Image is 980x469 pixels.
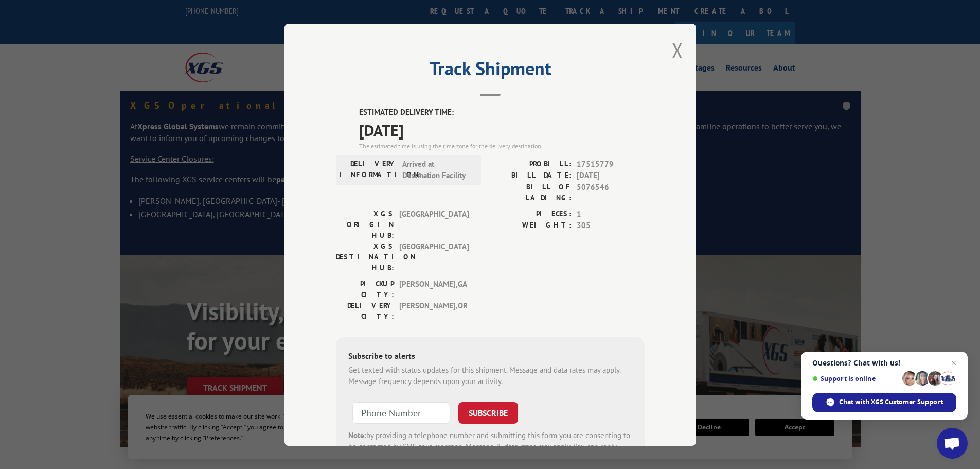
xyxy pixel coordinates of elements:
[336,300,394,321] label: DELIVERY CITY:
[348,430,366,440] strong: Note:
[490,220,572,232] label: WEIGHT:
[399,208,469,240] span: [GEOGRAPHIC_DATA]
[336,278,394,300] label: PICKUP CITY:
[348,364,632,387] div: Get texted with status updates for this shipment. Message and data rates may apply. Message frequ...
[577,220,645,232] span: 305
[352,402,450,423] input: Phone Number
[402,158,472,181] span: Arrived at Destination Facility
[577,181,645,203] span: 5076546
[812,393,956,412] span: Chat with XGS Customer Support
[490,170,572,182] label: BILL DATE:
[359,118,645,141] span: [DATE]
[490,181,572,203] label: BILL OF LADING:
[458,402,518,423] button: SUBSCRIBE
[490,158,572,170] label: PROBILL:
[577,170,645,182] span: [DATE]
[399,300,469,321] span: [PERSON_NAME] , OR
[336,208,394,240] label: XGS ORIGIN HUB:
[339,158,397,181] label: DELIVERY INFORMATION:
[577,208,645,220] span: 1
[399,240,469,273] span: [GEOGRAPHIC_DATA]
[937,428,968,459] a: Open chat
[812,375,899,383] span: Support is online
[812,359,956,367] span: Questions? Chat with us!
[348,429,632,464] div: by providing a telephone number and submitting this form you are consenting to be contacted by SM...
[336,240,394,273] label: XGS DESTINATION HUB:
[490,208,572,220] label: PIECES:
[359,107,645,118] label: ESTIMATED DELIVERY TIME:
[336,61,645,81] h2: Track Shipment
[399,278,469,300] span: [PERSON_NAME] , GA
[839,397,943,407] span: Chat with XGS Customer Support
[359,141,645,150] div: The estimated time is using the time zone for the delivery destination.
[577,158,645,170] span: 17515779
[348,349,632,364] div: Subscribe to alerts
[672,37,683,64] button: Close modal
